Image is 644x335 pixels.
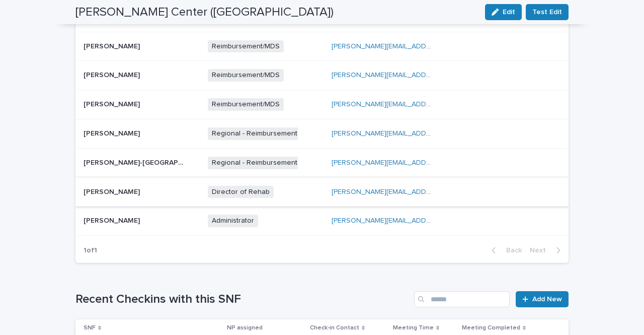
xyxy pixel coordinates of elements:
input: Search [414,291,510,307]
p: [PERSON_NAME] [84,98,142,109]
span: Regional - Reimbursement [208,157,301,169]
tr: [PERSON_NAME][PERSON_NAME] Regional - Reimbursement[PERSON_NAME][EMAIL_ADDRESS][PERSON_NAME][DOMA... [75,119,569,148]
p: Check-in Contact [310,322,359,333]
p: 1 of 1 [75,238,105,263]
h1: Recent Checkins with this SNF [75,292,410,307]
span: Reimbursement/MDS [208,69,284,82]
p: Meeting Completed [462,322,520,333]
a: [PERSON_NAME][EMAIL_ADDRESS][PERSON_NAME][DOMAIN_NAME] [332,43,555,50]
a: [PERSON_NAME][EMAIL_ADDRESS][DOMAIN_NAME] [332,159,500,166]
h2: [PERSON_NAME] Center ([GEOGRAPHIC_DATA]) [75,5,334,20]
span: Test Edit [532,7,562,17]
p: [PERSON_NAME] [84,215,142,225]
a: [PERSON_NAME][EMAIL_ADDRESS][PERSON_NAME][DOMAIN_NAME] [332,72,555,79]
span: Administrator [208,215,258,227]
span: Edit [503,9,515,16]
p: [PERSON_NAME] [84,127,142,138]
button: Next [526,246,569,255]
button: Test Edit [526,4,569,20]
p: [PERSON_NAME] [84,186,142,196]
button: Back [484,246,526,255]
span: Regional - Reimbursement [208,127,301,140]
p: [PERSON_NAME] [84,69,142,80]
tr: [PERSON_NAME][PERSON_NAME] Administrator[PERSON_NAME][EMAIL_ADDRESS][PERSON_NAME][DOMAIN_NAME] [75,207,569,236]
a: [PERSON_NAME][EMAIL_ADDRESS][PERSON_NAME][DOMAIN_NAME] [332,217,555,224]
span: Next [530,247,552,254]
span: Back [500,247,522,254]
a: [PERSON_NAME][EMAIL_ADDRESS][DOMAIN_NAME] [332,188,500,195]
tr: [PERSON_NAME]-[GEOGRAPHIC_DATA][PERSON_NAME]-[GEOGRAPHIC_DATA] Regional - Reimbursement[PERSON_NA... [75,148,569,177]
span: Reimbursement/MDS [208,98,284,111]
p: [PERSON_NAME]-[GEOGRAPHIC_DATA] [84,157,186,167]
a: [PERSON_NAME][EMAIL_ADDRESS][DOMAIN_NAME] [332,101,500,108]
tr: [PERSON_NAME][PERSON_NAME] Reimbursement/MDS[PERSON_NAME][EMAIL_ADDRESS][PERSON_NAME][DOMAIN_NAME] [75,32,569,61]
span: Director of Rehab [208,186,274,198]
tr: [PERSON_NAME][PERSON_NAME] Reimbursement/MDS[PERSON_NAME][EMAIL_ADDRESS][DOMAIN_NAME] [75,90,569,119]
p: [PERSON_NAME] [84,40,142,51]
span: Add New [532,296,562,303]
tr: [PERSON_NAME][PERSON_NAME] Reimbursement/MDS[PERSON_NAME][EMAIL_ADDRESS][PERSON_NAME][DOMAIN_NAME] [75,61,569,90]
p: NP assigned [227,322,263,333]
span: Reimbursement/MDS [208,40,284,53]
p: Meeting Time [393,322,434,333]
a: Add New [516,291,569,307]
p: SNF [84,322,96,333]
tr: [PERSON_NAME][PERSON_NAME] Director of Rehab[PERSON_NAME][EMAIL_ADDRESS][DOMAIN_NAME] [75,177,569,207]
button: Edit [485,4,522,20]
a: [PERSON_NAME][EMAIL_ADDRESS][PERSON_NAME][DOMAIN_NAME] [332,130,555,137]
